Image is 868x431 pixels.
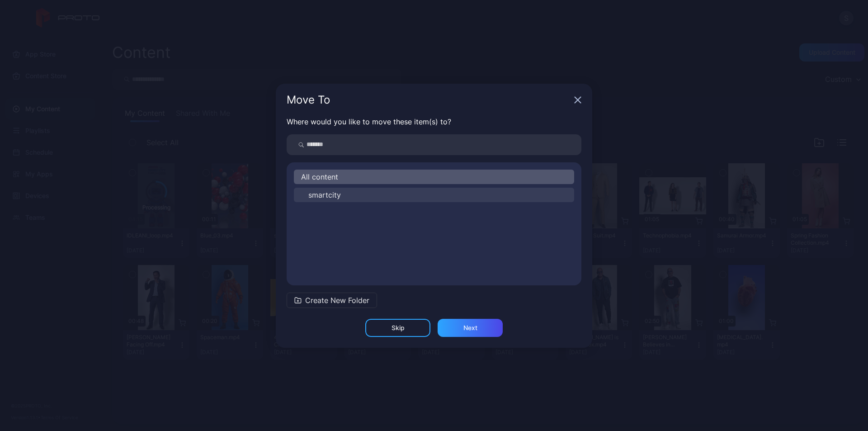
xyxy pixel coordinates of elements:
[301,171,338,182] span: All content
[463,324,477,332] div: Next
[308,189,341,200] span: smartcity
[287,95,571,105] div: Move To
[392,324,405,332] div: Skip
[294,188,574,202] button: smartcity
[438,319,503,337] button: Next
[365,319,430,337] button: Skip
[287,293,377,308] button: Create New Folder
[287,116,581,127] p: Where would you like to move these item(s) to?
[305,295,369,306] span: Create New Folder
